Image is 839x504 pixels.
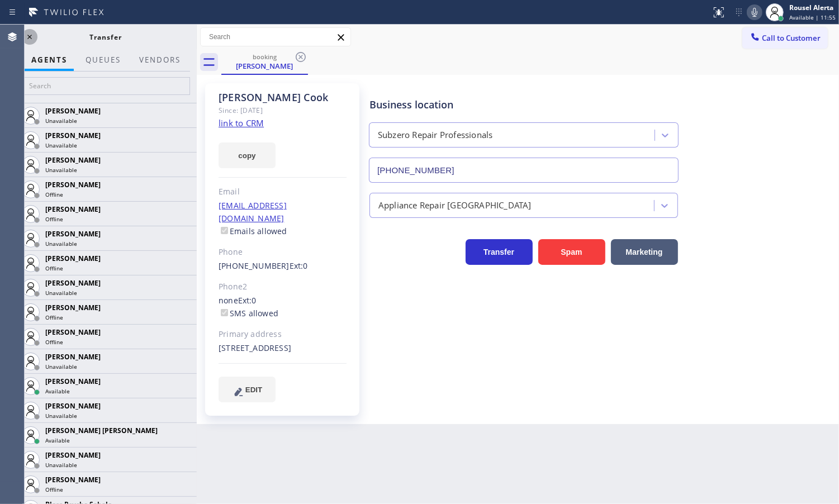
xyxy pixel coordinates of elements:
[219,308,278,318] label: SMS allowed
[219,342,347,355] div: [STREET_ADDRESS]
[45,363,77,370] span: Unavailable
[45,155,101,165] span: [PERSON_NAME]
[222,61,307,71] div: [PERSON_NAME]
[45,412,77,420] span: Unavailable
[222,53,307,61] div: booking
[45,205,101,214] span: [PERSON_NAME]
[45,377,101,386] span: [PERSON_NAME]
[219,377,276,402] button: EDIT
[45,352,101,362] span: [PERSON_NAME]
[762,33,821,43] span: Call to Customer
[45,475,101,484] span: [PERSON_NAME]
[45,436,70,444] span: Available
[45,426,158,435] span: [PERSON_NAME] [PERSON_NAME]
[45,486,63,493] span: Offline
[90,32,122,42] span: Transfer
[378,129,493,142] div: Subzero Repair Professionals
[45,313,63,321] span: Offline
[245,386,262,394] span: EDIT
[45,327,101,337] span: [PERSON_NAME]
[45,289,77,297] span: Unavailable
[369,97,678,112] div: Business location
[201,28,350,46] input: Search
[538,239,605,265] button: Spam
[742,27,828,49] button: Call to Customer
[219,186,347,198] div: Email
[45,264,63,272] span: Offline
[45,254,101,263] span: [PERSON_NAME]
[219,328,347,341] div: Primary address
[22,77,190,95] input: Search
[45,117,77,125] span: Unavailable
[79,49,127,71] button: QUEUES
[378,199,532,212] div: Appliance Repair [GEOGRAPHIC_DATA]
[747,4,762,20] button: Mute
[45,180,101,189] span: [PERSON_NAME]
[31,55,67,65] span: AGENTS
[219,117,264,129] a: link to CRM
[219,260,290,271] a: [PHONE_NUMBER]
[789,3,836,12] div: Rousel Alerta
[45,215,63,223] span: Offline
[45,106,101,116] span: [PERSON_NAME]
[219,246,347,259] div: Phone
[45,401,101,411] span: [PERSON_NAME]
[45,240,77,248] span: Unavailable
[219,200,287,224] a: [EMAIL_ADDRESS][DOMAIN_NAME]
[45,278,101,288] span: [PERSON_NAME]
[221,309,228,316] input: SMS allowed
[45,191,63,198] span: Offline
[45,166,77,174] span: Unavailable
[45,461,77,469] span: Unavailable
[45,303,101,312] span: [PERSON_NAME]
[86,55,121,65] span: QUEUES
[45,387,70,395] span: Available
[789,13,836,21] span: Available | 11:55
[25,49,74,71] button: AGENTS
[132,49,187,71] button: Vendors
[45,450,101,460] span: [PERSON_NAME]
[290,260,308,271] span: Ext: 0
[219,91,347,104] div: [PERSON_NAME] Cook
[219,294,347,320] div: none
[219,104,347,117] div: Since: [DATE]
[45,229,101,239] span: [PERSON_NAME]
[466,239,533,265] button: Transfer
[45,141,77,149] span: Unavailable
[219,280,347,293] div: Phone2
[219,226,287,236] label: Emails allowed
[611,239,678,265] button: Marketing
[45,338,63,346] span: Offline
[369,158,679,183] input: Phone Number
[222,50,307,74] div: Anita Cook
[219,142,276,168] button: copy
[238,295,257,306] span: Ext: 0
[221,227,228,234] input: Emails allowed
[45,131,101,140] span: [PERSON_NAME]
